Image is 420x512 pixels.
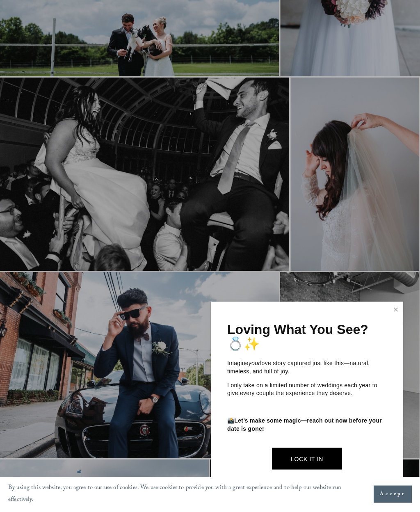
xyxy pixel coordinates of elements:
span: Accept [380,490,406,498]
a: Close [390,303,402,316]
strong: Let’s make some magic—reach out now before your date is gone! [227,417,383,432]
a: Lock It In [272,448,342,470]
h1: Loving What You See? 💍✨ [227,322,387,351]
button: Accept [374,486,412,503]
p: Imagine love story captured just like this—natural, timeless, and full of joy. [227,359,387,375]
p: By using this website, you agree to our use of cookies. We use cookies to provide you with a grea... [8,482,365,506]
p: I only take on a limited number of weddings each year to give every couple the experience they de... [227,382,387,398]
em: your [249,360,260,366]
p: 📸 [227,417,387,433]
